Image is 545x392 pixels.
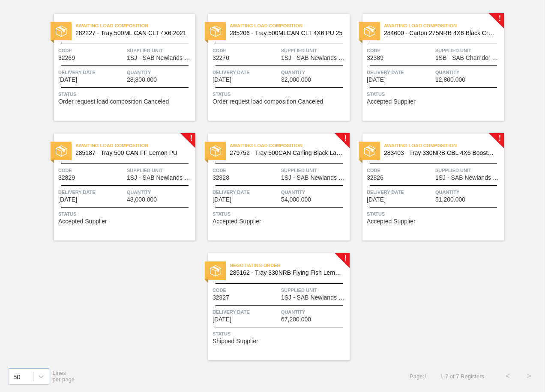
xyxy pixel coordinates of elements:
[58,46,125,55] span: Code
[41,134,195,241] a: !statusAwaiting Load Composition285187 - Tray 500 CAN FF Lemon PUCode32829Supplied Unit1SJ - SAB ...
[213,55,229,61] span: 32270
[384,141,504,150] span: Awaiting Load Composition
[281,77,311,83] span: 32,000.000
[213,98,323,105] span: Order request load composition Canceled
[58,218,107,225] span: Accepted Supplier
[435,77,465,83] span: 12,800.000
[435,68,502,77] span: Quantity
[367,90,502,98] span: Status
[210,146,221,157] img: status
[435,188,502,196] span: Quantity
[213,46,279,55] span: Code
[58,68,125,77] span: Delivery Date
[281,188,347,196] span: Quantity
[127,46,193,55] span: Supplied Unit
[58,210,193,218] span: Status
[213,188,279,196] span: Delivery Date
[364,146,375,157] img: status
[127,77,157,83] span: 28,800.000
[58,188,125,196] span: Delivery Date
[230,150,343,156] span: 279752 - Tray 500CAN Carling Black Label R
[213,294,229,301] span: 32827
[350,14,504,121] a: !statusAwaiting Load Composition284600 - Carton 275NRB 4X6 Black Crown PUCode32389Supplied Unit1S...
[367,175,383,181] span: 32826
[213,308,279,316] span: Delivery Date
[384,21,504,30] span: Awaiting Load Composition
[281,175,347,181] span: 1SJ - SAB Newlands Brewery
[384,150,497,156] span: 283403 - Tray 330NRB CBL 4X6 Booster 2
[213,90,347,98] span: Status
[350,134,504,241] a: !statusAwaiting Load Composition283403 - Tray 330NRB CBL 4X6 Booster 2Code32826Supplied Unit1SJ -...
[195,134,350,241] a: !statusAwaiting Load Composition279752 - Tray 500CAN Carling Black Label RCode32828Supplied Unit1...
[230,270,343,276] span: 285162 - Tray 330NRB Flying Fish Lemon PU
[518,365,540,387] button: >
[281,286,347,294] span: Supplied Unit
[213,286,279,294] span: Code
[213,175,229,181] span: 32828
[435,166,502,175] span: Supplied Unit
[75,30,189,36] span: 282227 - Tray 500ML CAN CLT 4X6 2021
[435,46,502,55] span: Supplied Unit
[367,196,386,203] span: 10/13/2025
[230,30,343,36] span: 285206 - Tray 500MLCAN CLT 4X6 PU 25
[213,338,258,344] span: Shipped Supplier
[213,77,231,83] span: 09/28/2025
[410,373,427,380] span: Page : 1
[195,253,350,360] a: !statusNegotiating Order285162 - Tray 330NRB Flying Fish Lemon PUCode32827Supplied Unit1SJ - SAB ...
[497,365,518,387] button: <
[435,196,465,203] span: 51,200.000
[58,77,77,83] span: 09/28/2025
[56,26,67,37] img: status
[75,141,195,150] span: Awaiting Load Composition
[210,26,221,37] img: status
[127,175,193,181] span: 1SJ - SAB Newlands Brewery
[281,308,347,316] span: Quantity
[230,21,350,30] span: Awaiting Load Composition
[213,166,279,175] span: Code
[58,175,75,181] span: 32829
[58,55,75,61] span: 32269
[367,68,433,77] span: Delivery Date
[230,141,350,150] span: Awaiting Load Composition
[367,98,416,105] span: Accepted Supplier
[58,196,77,203] span: 10/11/2025
[440,373,484,380] span: 1 - 7 of 7 Registers
[56,146,67,157] img: status
[281,166,347,175] span: Supplied Unit
[58,98,169,105] span: Order request load composition Canceled
[364,26,375,37] img: status
[213,196,231,203] span: 10/11/2025
[281,55,347,61] span: 1SJ - SAB Newlands Brewery
[367,77,386,83] span: 10/04/2025
[230,261,350,270] span: Negotiating Order
[41,14,195,121] a: statusAwaiting Load Composition282227 - Tray 500ML CAN CLT 4X6 2021Code32269Supplied Unit1SJ - SA...
[75,21,195,30] span: Awaiting Load Composition
[213,210,347,218] span: Status
[75,150,189,156] span: 285187 - Tray 500 CAN FF Lemon PU
[213,316,231,323] span: 10/13/2025
[367,188,433,196] span: Delivery Date
[213,68,279,77] span: Delivery Date
[281,294,347,301] span: 1SJ - SAB Newlands Brewery
[58,90,193,98] span: Status
[127,196,157,203] span: 48,000.000
[435,175,502,181] span: 1SJ - SAB Newlands Brewery
[367,46,433,55] span: Code
[367,210,502,218] span: Status
[281,196,311,203] span: 54,000.000
[53,370,75,383] span: Lines per page
[281,68,347,77] span: Quantity
[58,166,125,175] span: Code
[127,55,193,61] span: 1SJ - SAB Newlands Brewery
[127,68,193,77] span: Quantity
[127,188,193,196] span: Quantity
[281,46,347,55] span: Supplied Unit
[213,218,261,225] span: Accepted Supplier
[127,166,193,175] span: Supplied Unit
[281,316,311,323] span: 67,200.000
[367,218,416,225] span: Accepted Supplier
[213,330,347,338] span: Status
[367,166,433,175] span: Code
[435,55,502,61] span: 1SB - SAB Chamdor Brewery
[195,14,350,121] a: statusAwaiting Load Composition285206 - Tray 500MLCAN CLT 4X6 PU 25Code32270Supplied Unit1SJ - SA...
